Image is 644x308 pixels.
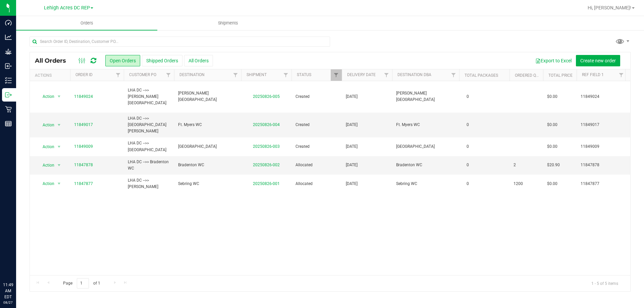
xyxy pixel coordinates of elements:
[128,140,170,153] span: LHA DC -->> [GEOGRAPHIC_DATA]
[179,72,205,77] a: Destination
[5,120,12,127] inline-svg: Reports
[105,55,140,66] button: Open Orders
[74,181,93,187] a: 11847877
[5,106,12,113] inline-svg: Retail
[463,142,472,151] span: 0
[5,19,12,26] inline-svg: Dashboard
[253,163,280,167] a: 20250826-002
[209,20,247,26] span: Shipments
[547,94,557,100] span: $0.00
[296,122,338,128] span: Created
[297,72,311,77] a: Status
[381,69,392,81] a: Filter
[35,73,67,78] div: Actions
[55,120,63,130] span: select
[331,69,342,81] a: Filter
[396,90,455,103] span: [PERSON_NAME][GEOGRAPHIC_DATA]
[547,162,560,168] span: $20.90
[253,122,280,127] a: 20250826-004
[396,143,455,150] span: [GEOGRAPHIC_DATA]
[5,77,12,84] inline-svg: Inventory
[57,278,106,289] span: Page of 1
[463,179,472,189] span: 0
[55,161,63,170] span: select
[5,34,12,41] inline-svg: Analytics
[178,90,237,103] span: [PERSON_NAME][GEOGRAPHIC_DATA]
[396,122,455,128] span: Ft. Myers WC
[142,55,182,66] button: Shipped Orders
[178,181,237,187] span: Sebring WC
[128,159,170,172] span: LHA DC -->> Bradenton WC
[16,16,157,30] a: Orders
[515,73,541,78] a: Ordered qty
[129,72,156,77] a: Customer PO
[35,57,73,64] span: All Orders
[178,162,237,168] span: Bradenton WC
[37,161,55,170] span: Action
[548,73,573,78] a: Total Price
[253,94,280,99] a: 20250826-005
[253,181,280,186] a: 20250826-001
[74,162,93,168] a: 11847878
[74,143,93,150] a: 11849009
[230,69,241,81] a: Filter
[128,87,170,107] span: LHA DC -->> [PERSON_NAME][GEOGRAPHIC_DATA]
[616,69,627,81] a: Filter
[581,181,599,187] span: 11847877
[463,160,472,170] span: 0
[74,122,93,128] a: 11849017
[3,282,13,300] p: 11:49 AM EDT
[296,94,338,100] span: Created
[582,72,604,77] a: Ref Field 1
[5,48,12,55] inline-svg: Grow
[184,55,213,66] button: All Orders
[5,91,12,98] inline-svg: Outbound
[463,120,472,130] span: 0
[547,143,557,150] span: $0.00
[37,92,55,101] span: Action
[113,69,124,81] a: Filter
[37,120,55,130] span: Action
[55,92,63,101] span: select
[37,179,55,188] span: Action
[581,143,599,150] span: 11849009
[547,122,557,128] span: $0.00
[128,177,170,190] span: LHA DC -->> [PERSON_NAME]
[346,162,358,168] span: [DATE]
[5,63,12,69] inline-svg: Inbound
[77,278,89,289] input: 1
[547,181,557,187] span: $0.00
[346,143,358,150] span: [DATE]
[346,181,358,187] span: [DATE]
[463,92,472,102] span: 0
[55,142,63,151] span: select
[296,162,338,168] span: Allocated
[581,122,599,128] span: 11849017
[514,162,516,168] span: 2
[465,73,498,78] a: Total Packages
[588,5,631,10] span: Hi, [PERSON_NAME]!
[531,55,576,66] button: Export to Excel
[44,5,90,11] span: Lehigh Acres DC REP
[253,144,280,149] a: 20250826-003
[581,94,599,100] span: 11849024
[514,181,523,187] span: 1200
[71,20,102,26] span: Orders
[397,72,431,77] a: Destination DBA
[37,142,55,151] span: Action
[7,254,27,274] iframe: Resource center
[75,72,93,77] a: Order ID
[448,69,459,81] a: Filter
[296,181,338,187] span: Allocated
[581,162,599,168] span: 11847878
[178,122,237,128] span: Ft. Myers WC
[163,69,174,81] a: Filter
[280,69,291,81] a: Filter
[55,179,63,188] span: select
[178,143,237,150] span: [GEOGRAPHIC_DATA]
[157,16,299,30] a: Shipments
[576,55,620,66] button: Create new order
[296,143,338,150] span: Created
[586,278,624,288] span: 1 - 5 of 5 items
[396,181,455,187] span: Sebring WC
